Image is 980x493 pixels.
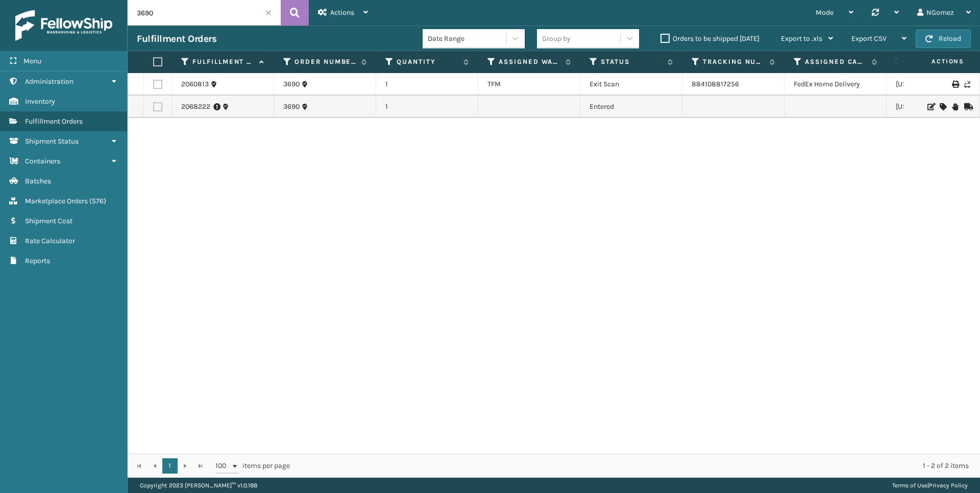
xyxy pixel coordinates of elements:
[25,157,60,166] span: Containers
[580,96,682,118] td: Entered
[283,79,300,89] a: 3690
[376,96,478,118] td: 1
[940,103,946,110] i: Assign Carrier and Warehouse
[304,461,969,471] div: 1 - 2 of 2 items
[137,33,216,45] h3: Fulfillment Orders
[785,73,887,96] td: FedEx Home Delivery
[927,103,934,110] i: Edit
[952,103,958,110] i: On Hold
[89,197,106,205] span: ( 576 )
[397,57,458,66] label: Quantity
[964,103,970,110] i: Mark as Shipped
[964,81,970,88] i: Never Shipped
[25,117,83,126] span: Fulfillment Orders
[25,137,79,146] span: Shipment Status
[215,461,231,471] span: 100
[181,79,209,89] a: 2060813
[580,73,682,96] td: Exit Scan
[816,8,834,17] span: Mode
[192,57,254,66] label: Fulfillment Order Id
[892,482,927,489] a: Terms of Use
[805,57,867,66] label: Assigned Carrier Service
[25,77,73,86] span: Administration
[330,8,354,17] span: Actions
[601,57,663,66] label: Status
[25,197,88,205] span: Marketplace Orders
[660,34,759,43] label: Orders to be shipped [DATE]
[478,73,580,96] td: TFM
[215,458,290,474] span: items per page
[25,97,55,106] span: Inventory
[692,80,739,88] a: 884108817256
[376,73,478,96] td: 1
[892,478,968,493] div: |
[916,30,971,48] button: Reload
[25,237,75,245] span: Rate Calculator
[851,34,887,43] span: Export CSV
[952,81,958,88] i: Print Label
[295,57,356,66] label: Order Number
[25,256,50,265] span: Reports
[162,458,178,474] a: 1
[781,34,822,43] span: Export to .xls
[899,53,970,70] span: Actions
[181,102,210,112] a: 2068222
[23,57,41,65] span: Menu
[140,478,257,493] p: Copyright 2023 [PERSON_NAME]™ v 1.0.188
[25,177,51,185] span: Batches
[15,10,112,41] img: logo
[283,102,300,112] a: 3690
[428,33,507,44] div: Date Range
[499,57,560,66] label: Assigned Warehouse
[703,57,765,66] label: Tracking Number
[929,482,968,489] a: Privacy Policy
[542,33,571,44] div: Group by
[25,217,72,225] span: Shipment Cost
